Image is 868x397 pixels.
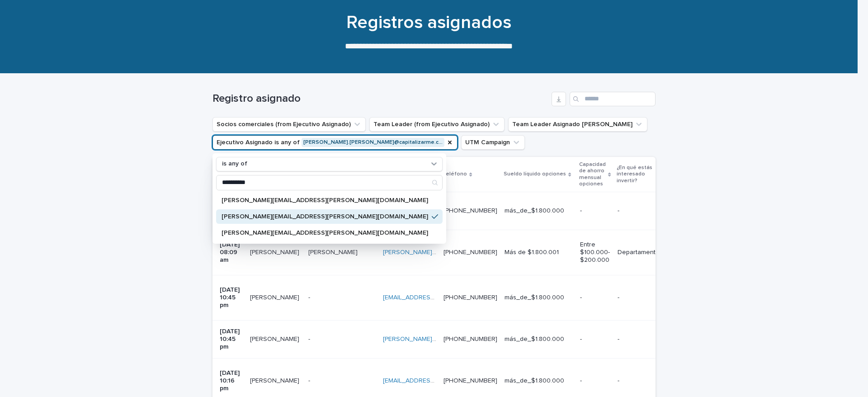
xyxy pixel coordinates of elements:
p: - [308,375,312,385]
p: - [618,207,663,215]
p: Claudia Magadán [250,292,301,302]
p: [DATE] 08:09 am [220,241,243,264]
p: - [618,377,663,385]
p: Capacidad de ahorro mensual opciones [579,160,606,189]
p: [PERSON_NAME][EMAIL_ADDRESS][PERSON_NAME][DOMAIN_NAME] [222,197,428,203]
input: Search [217,175,442,190]
div: Search [216,175,443,190]
p: [DATE] 10:16 pm [220,369,243,392]
p: [DATE] 10:45 pm [220,328,243,350]
p: is any of [222,160,247,168]
a: [PHONE_NUMBER] [443,208,497,214]
p: - [618,294,663,302]
button: Ejecutivo Asignado [212,135,458,150]
h1: Registro asignado [212,92,548,105]
a: [PHONE_NUMBER] [443,378,497,384]
a: [PHONE_NUMBER] [443,249,497,255]
p: - [618,336,663,343]
a: [PHONE_NUMBER] [443,294,497,301]
p: más_de_$1.800.000 [505,294,573,302]
p: [PERSON_NAME] [308,247,359,256]
p: [PERSON_NAME][EMAIL_ADDRESS][PERSON_NAME][DOMAIN_NAME] [222,230,428,236]
p: [PERSON_NAME] [250,247,301,256]
a: [EMAIL_ADDRESS][DOMAIN_NAME] [383,294,485,301]
p: - [580,336,610,343]
button: Socios comerciales (from Ejecutivo Asignado) [212,117,366,132]
p: más_de_$1.800.000 [505,336,573,343]
button: Team Leader Asignado LLamados [508,117,647,132]
button: Team Leader (from Ejecutivo Asignado) [369,117,505,132]
p: [PERSON_NAME][EMAIL_ADDRESS][PERSON_NAME][DOMAIN_NAME] [222,213,428,220]
a: [EMAIL_ADDRESS][DOMAIN_NAME] [383,378,485,384]
p: Departamentos [618,249,663,256]
a: [PERSON_NAME][EMAIL_ADDRESS][DOMAIN_NAME] [383,336,534,342]
p: [DATE] 10:45 pm [220,286,243,309]
p: Sueldo líquido opciones [504,169,566,179]
p: - [580,377,610,385]
a: [PERSON_NAME][EMAIL_ADDRESS][PERSON_NAME][DOMAIN_NAME] [383,249,584,255]
input: Search [570,92,656,106]
p: - [580,207,610,215]
p: Entre $100.000- $200.000 [580,241,610,264]
p: Gabriel Cabañas [250,334,301,343]
p: ¿En qué estás interesado invertir? [617,163,659,186]
button: UTM Campaign [461,135,525,150]
p: - [580,294,610,302]
p: Más de $1.800.001 [505,249,573,256]
p: - [308,334,312,343]
p: Sara Suarez Diaz [250,375,301,385]
p: Teléfono [443,169,467,179]
p: - [308,292,312,302]
p: más_de_$1.800.000 [505,377,573,385]
h1: Registros asignados [208,12,651,33]
p: más_de_$1.800.000 [505,207,573,215]
a: [PHONE_NUMBER] [443,336,497,342]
